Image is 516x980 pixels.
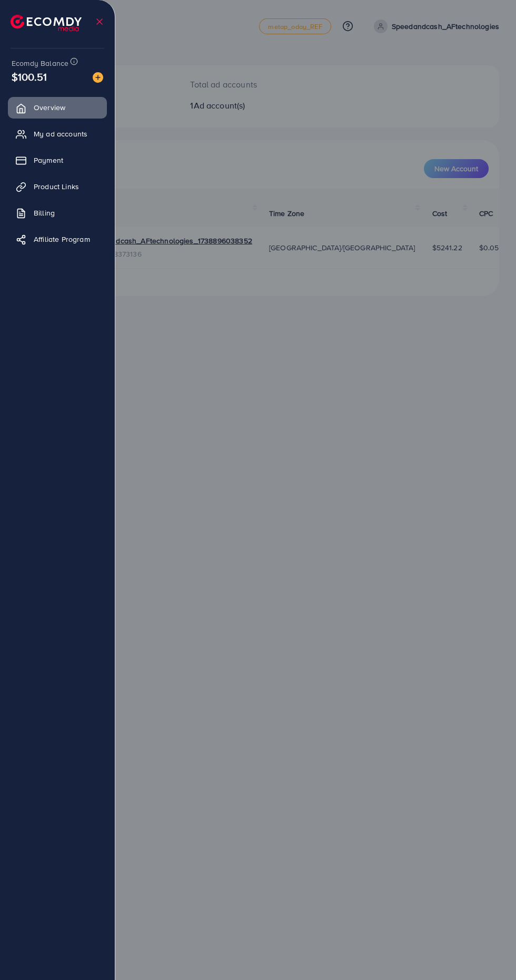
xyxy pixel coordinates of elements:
span: Payment [34,155,63,165]
span: My ad accounts [34,129,87,139]
img: logo [11,15,82,31]
a: Payment [8,150,107,171]
a: My ad accounts [8,123,107,144]
span: $100.51 [12,69,47,84]
span: Product Links [34,181,79,192]
a: Overview [8,97,107,118]
span: Billing [34,208,55,218]
img: image [93,72,103,83]
a: Product Links [8,176,107,197]
a: Affiliate Program [8,229,107,250]
a: Billing [8,202,107,223]
span: Ecomdy Balance [12,58,68,68]
span: Overview [34,102,65,113]
span: Affiliate Program [34,234,90,244]
iframe: Chat [471,933,508,972]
